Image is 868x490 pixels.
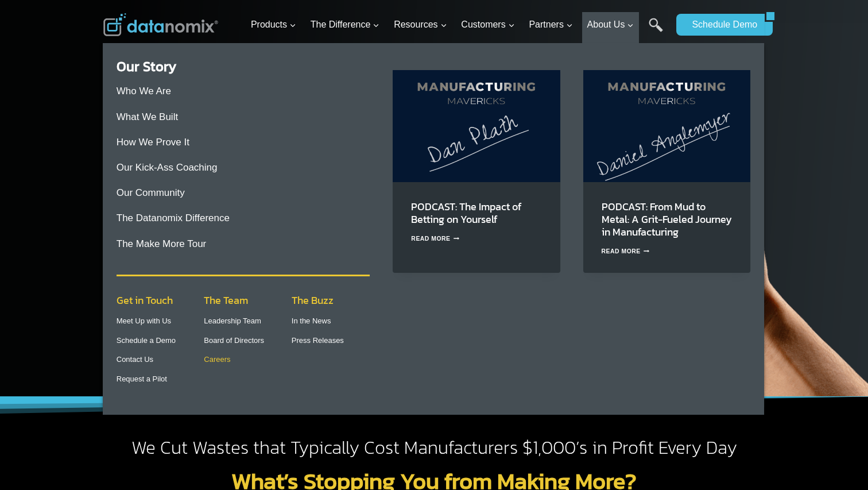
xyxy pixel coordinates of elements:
img: Datanomix [103,13,218,36]
span: Partners [529,17,572,32]
span: State/Region [258,142,303,152]
a: Our Community [117,187,185,198]
span: The Team [204,292,248,308]
span: The Difference [311,17,380,32]
a: Terms [129,256,146,264]
img: Daniel Anglemyer’s journey from hog barns to shop leadership shows how grit, culture, and tech ca... [583,70,750,182]
a: Our Kick-Ass Coaching [117,162,218,173]
a: The Datanomix Difference [117,213,230,223]
span: The Buzz [292,292,334,308]
a: Press Releases [292,336,344,345]
a: Board of Directors [204,336,264,345]
a: The Make More Tour [117,238,207,249]
nav: Primary Navigation [246,6,671,44]
span: Customers [461,17,514,32]
a: PODCAST: The Impact of Betting on Yourself [411,199,521,227]
a: Schedule Demo [676,14,765,36]
a: How We Prove It [117,137,189,148]
span: Last Name [258,1,295,11]
span: About Us [587,17,634,32]
a: Our Story [117,56,176,76]
span: Phone number [258,48,310,58]
a: In the News [292,317,331,325]
a: Careers [204,355,230,364]
a: Who We Are [117,86,171,97]
span: Resources [394,17,447,32]
span: Products [251,17,296,32]
img: Dan Plath on Manufacturing Mavericks [393,70,560,182]
a: Search [649,18,663,44]
a: Read More [602,248,650,254]
iframe: Popup CTA [6,287,190,484]
a: Privacy Policy [156,256,193,264]
a: Read More [411,236,459,242]
a: What We Built [117,111,178,122]
a: Leadership Team [204,317,261,325]
h2: We Cut Wastes that Typically Cost Manufacturers $1,000’s in Profit Every Day [103,436,765,460]
a: PODCAST: From Mud to Metal: A Grit-Fueled Journey in Manufacturing [602,199,732,240]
